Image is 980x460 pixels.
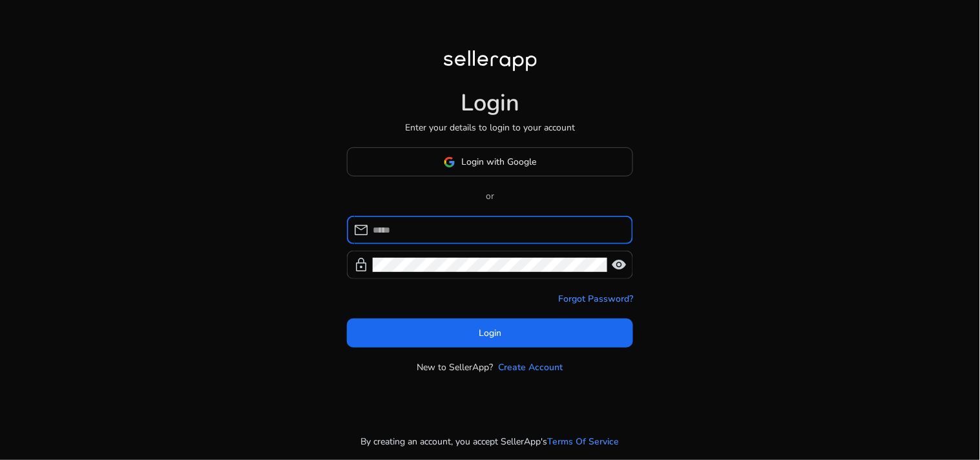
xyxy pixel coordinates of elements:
span: Login [479,326,501,340]
span: visibility [611,257,627,273]
img: google-logo.svg [444,156,455,168]
p: Enter your details to login to your account [405,121,575,134]
span: lock [353,257,369,273]
a: Terms Of Service [548,435,620,448]
a: Forgot Password? [558,292,633,306]
span: Login with Google [462,155,537,169]
a: Create Account [499,361,563,374]
button: Login [347,319,633,348]
button: Login with Google [347,147,633,176]
p: or [347,189,633,203]
h1: Login [461,89,519,117]
p: New to SellerApp? [417,361,494,374]
span: mail [353,222,369,238]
